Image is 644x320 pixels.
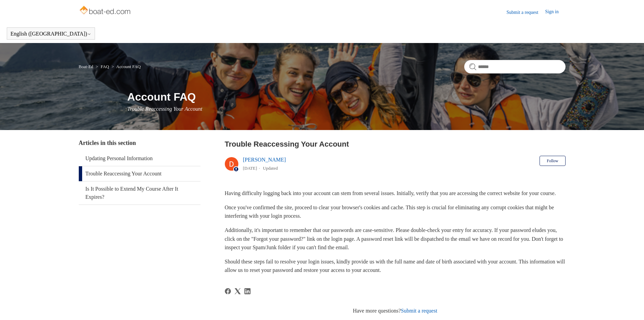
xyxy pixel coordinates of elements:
[10,31,91,37] button: English ([GEOGRAPHIC_DATA])
[243,166,257,171] time: 03/01/2024, 15:55
[79,4,133,18] img: Boat-Ed Help Center home page
[79,140,136,146] span: Articles in this section
[94,64,110,69] li: FAQ
[225,257,566,275] p: Should these steps fail to resolve your login issues, kindly provide us with the full name and da...
[225,203,566,220] p: Once you've confirmed the site, proceed to clear your browser's cookies and cache. This step is c...
[225,288,231,294] svg: Share this page on Facebook
[545,8,565,16] a: Sign in
[235,288,241,294] svg: Share this page on X Corp
[101,64,109,69] a: FAQ
[127,89,566,105] h1: Account FAQ
[401,308,437,314] a: Submit a request
[79,151,200,166] a: Updating Personal Information
[225,288,231,294] a: Facebook
[464,60,566,73] input: Search
[127,106,202,112] span: Trouble Reaccessing Your Account
[540,156,565,166] button: Follow Article
[244,288,251,294] svg: Share this page on LinkedIn
[244,288,251,294] a: LinkedIn
[225,307,566,315] div: Have more questions?
[225,138,566,150] h2: Trouble Reaccessing Your Account
[225,189,566,198] p: Having difficulty logging back into your account can stem from several issues. Initially, verify ...
[79,64,93,69] a: Boat-Ed
[79,182,200,205] a: Is It Possible to Extend My Course After It Expires?
[506,9,545,16] a: Submit a request
[79,64,95,69] li: Boat-Ed
[110,64,141,69] li: Account FAQ
[116,64,141,69] a: Account FAQ
[263,166,278,171] li: Updated
[235,288,241,294] a: X Corp
[225,226,566,252] p: Additionally, it's important to remember that our passwords are case-sensitive. Please double-che...
[243,157,286,163] a: [PERSON_NAME]
[79,166,200,181] a: Trouble Reaccessing Your Account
